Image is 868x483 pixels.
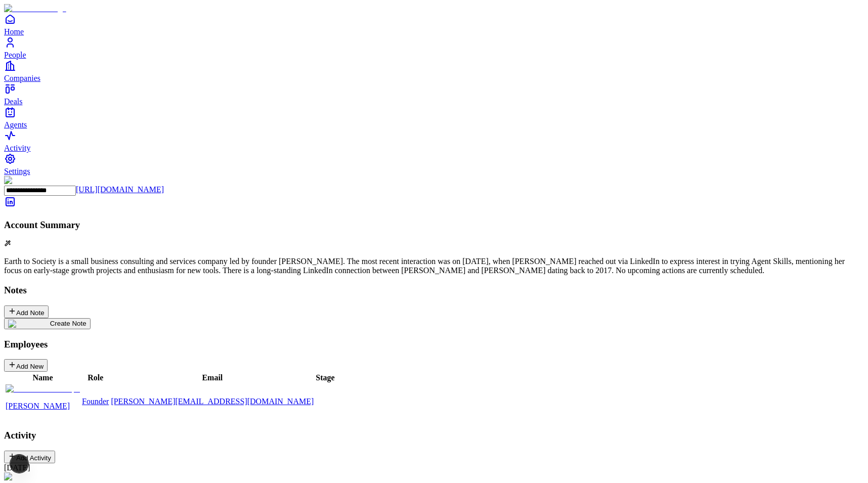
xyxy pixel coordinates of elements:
[4,472,55,481] img: linkedin logo
[6,373,80,382] div: Name
[4,144,30,152] span: Activity
[8,307,45,317] div: Add Note
[4,4,66,13] img: Item Brain Logo
[4,36,864,59] a: People
[6,384,80,411] a: Sameera Polavarapu[PERSON_NAME]
[4,451,55,463] button: Add Activity
[50,320,86,327] span: Create Note
[4,359,48,372] button: Add New
[111,397,314,406] a: [PERSON_NAME][EMAIL_ADDRESS][DOMAIN_NAME]
[4,167,30,175] span: Settings
[111,373,314,382] div: Email
[4,74,40,82] span: Companies
[4,97,22,106] span: Deals
[4,305,49,318] button: Add Note
[4,463,864,472] div: [DATE]
[4,219,864,231] h3: Account Summary
[76,185,164,194] a: [URL][DOMAIN_NAME]
[4,339,864,350] h3: Employees
[6,402,80,411] p: [PERSON_NAME]
[4,129,864,152] a: Activity
[6,384,80,393] img: Sameera Polavarapu
[4,430,864,441] h3: Activity
[4,13,864,36] a: Home
[4,27,24,36] span: Home
[4,51,26,59] span: People
[4,285,864,296] h3: Notes
[4,153,864,175] a: Settings
[4,257,864,275] p: Earth to Society is a small business consulting and services company led by founder [PERSON_NAME]...
[4,120,27,129] span: Agents
[4,106,864,129] a: Agents
[4,60,864,82] a: Companies
[82,397,109,406] a: Founder
[4,176,64,185] img: Earth to Society
[316,373,334,382] div: Stage
[4,83,864,106] a: Deals
[4,318,91,329] button: create noteCreate Note
[8,320,50,328] img: create note
[82,373,109,382] div: Role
